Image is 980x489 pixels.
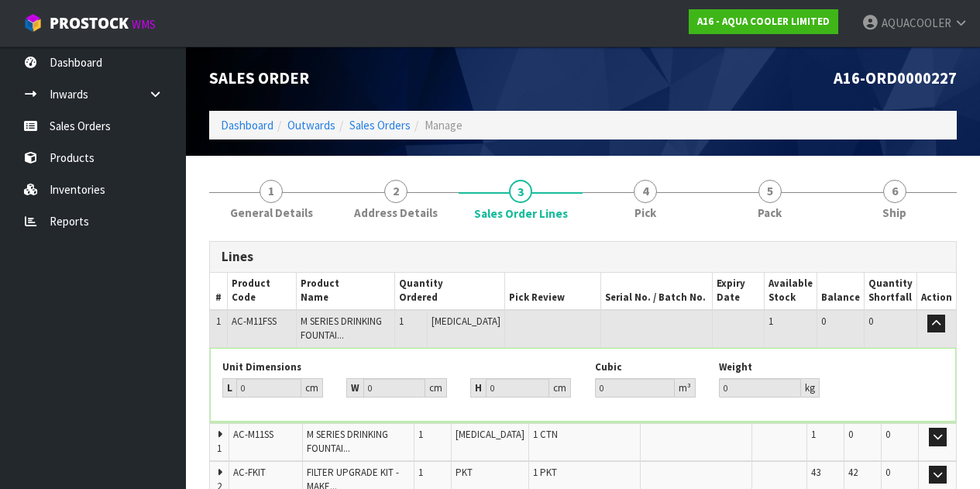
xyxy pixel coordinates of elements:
[132,17,156,32] small: WMS
[456,428,524,441] span: [MEDICAL_DATA]
[801,378,820,398] div: kg
[834,68,957,88] span: A16-ORD0000227
[769,315,773,328] span: 1
[349,118,411,133] a: Sales Orders
[758,205,782,221] span: Pack
[697,15,830,28] strong: A16 - AQUA COOLER LIMITED
[758,180,782,203] span: 5
[221,118,273,133] a: Dashboard
[504,273,601,310] th: Pick Review
[486,378,549,398] input: Height
[868,315,873,328] span: 0
[764,273,817,310] th: Available Stock
[363,378,425,398] input: Width
[864,273,916,310] th: Quantity Shortfall
[216,315,221,328] span: 1
[713,273,765,310] th: Expiry Date
[533,428,558,441] span: 1 CTN
[307,428,388,455] span: M SERIES DRINKING FOUNTAI...
[301,315,382,342] span: M SERIES DRINKING FOUNTAI...
[425,118,462,133] span: Manage
[533,466,557,479] span: 1 PKT
[595,360,622,374] label: Cubic
[432,315,500,328] span: [MEDICAL_DATA]
[634,180,657,203] span: 4
[228,273,297,310] th: Product Code
[209,68,309,88] span: Sales Order
[232,315,277,328] span: AC-M11FSS
[848,428,853,441] span: 0
[395,273,504,310] th: Quantity Ordered
[222,360,301,374] label: Unit Dimensions
[425,378,447,398] div: cm
[675,378,696,398] div: m³
[233,428,273,441] span: AC-M11SS
[296,273,394,310] th: Product Name
[883,180,906,203] span: 6
[418,428,423,441] span: 1
[351,381,359,394] strong: W
[287,118,335,133] a: Outwards
[882,205,906,221] span: Ship
[227,381,232,394] strong: L
[811,428,816,441] span: 1
[595,378,675,398] input: Cubic
[474,205,568,222] span: Sales Order Lines
[354,205,438,221] span: Address Details
[848,466,858,479] span: 42
[821,315,826,328] span: 0
[301,378,323,398] div: cm
[549,378,571,398] div: cm
[634,205,656,221] span: Pick
[222,250,944,264] h3: Lines
[230,205,313,221] span: General Details
[210,273,228,310] th: #
[50,13,129,33] span: ProStock
[811,466,820,479] span: 43
[817,273,864,310] th: Balance
[399,315,404,328] span: 1
[719,378,801,398] input: Weight
[885,428,890,441] span: 0
[418,466,423,479] span: 1
[719,360,752,374] label: Weight
[384,180,407,203] span: 2
[233,466,266,479] span: AC-FKIT
[601,273,713,310] th: Serial No. / Batch No.
[260,180,283,203] span: 1
[217,442,222,455] span: 1
[475,381,482,394] strong: H
[885,466,890,479] span: 0
[236,378,301,398] input: Length
[916,273,956,310] th: Action
[456,466,473,479] span: PKT
[23,13,43,33] img: cube-alt.png
[509,180,532,203] span: 3
[882,15,951,30] span: AQUACOOLER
